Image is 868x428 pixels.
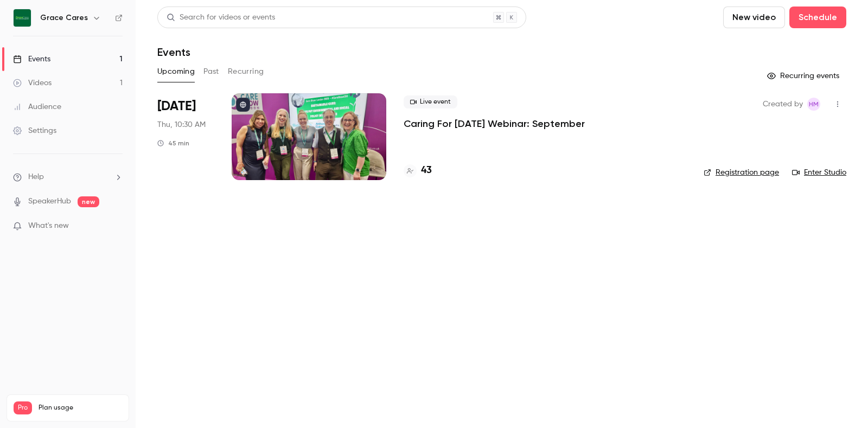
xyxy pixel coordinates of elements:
iframe: Noticeable Trigger [110,221,123,231]
span: Hannah Montgomery [807,98,820,111]
button: Recurring [228,63,264,80]
span: [DATE] [157,98,196,115]
span: Live event [404,95,457,108]
div: Search for videos or events [167,12,275,23]
a: Registration page [704,167,779,178]
img: Grace Cares [14,9,31,27]
span: Created by [763,98,803,111]
div: Settings [13,125,56,136]
span: Plan usage [39,404,122,412]
button: Recurring events [762,67,846,85]
div: 45 min [157,139,189,148]
span: HM [809,98,819,111]
div: Videos [13,78,52,88]
a: Caring For [DATE] Webinar: September [404,117,585,130]
div: Events [13,54,50,65]
div: Sep 25 Thu, 10:30 AM (Europe/London) [157,93,214,180]
span: What's new [28,220,69,232]
h6: Grace Cares [40,12,88,23]
h4: 43 [421,163,432,178]
button: Past [203,63,219,80]
span: Pro [14,401,32,414]
a: Enter Studio [792,167,846,178]
li: help-dropdown-opener [13,171,123,183]
span: Help [28,171,44,183]
button: Upcoming [157,63,195,80]
button: Schedule [789,7,846,28]
h1: Events [157,46,190,59]
div: Audience [13,101,61,112]
button: New video [723,7,785,28]
a: 43 [404,163,432,178]
span: Thu, 10:30 AM [157,119,206,130]
span: new [78,196,99,207]
a: SpeakerHub [28,196,71,207]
